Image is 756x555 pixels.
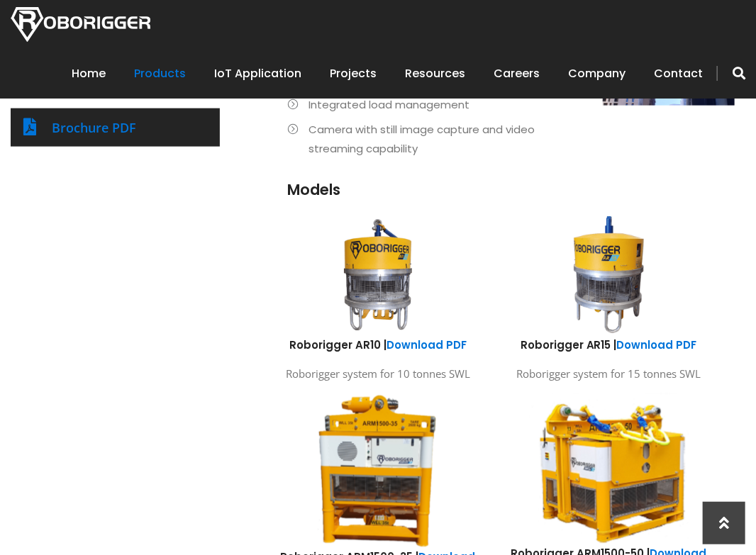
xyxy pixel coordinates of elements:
[568,52,626,96] a: Company
[654,52,703,96] a: Contact
[287,120,735,158] li: Camera with still image capture and video streaming capability
[287,95,735,114] li: Integrated load management
[273,365,482,384] p: Roborigger system for 10 tonnes SWL
[330,52,377,96] a: Projects
[134,52,186,96] a: Products
[405,52,465,96] a: Resources
[617,337,697,352] a: Download PDF
[504,337,713,352] h6: Roborigger AR15 |
[214,52,301,96] a: IoT Application
[287,179,735,200] h3: Models
[72,52,106,96] a: Home
[52,119,136,136] a: Brochure PDF
[504,365,713,384] p: Roborigger system for 15 tonnes SWL
[11,7,150,42] img: Nortech
[494,52,540,96] a: Careers
[273,337,482,352] h6: Roborigger AR10 |
[387,337,467,352] a: Download PDF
